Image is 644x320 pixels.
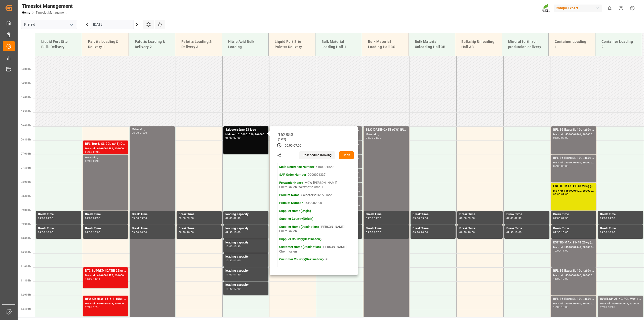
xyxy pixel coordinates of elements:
div: 09:30 [179,231,186,233]
div: - [233,137,233,139]
p: - [279,237,348,242]
div: Main ref : 6100001520, 2000001337 [225,132,266,137]
div: 10:00 [421,231,428,233]
div: Main ref : , [132,127,173,132]
div: 11:30 [233,273,241,276]
div: Break Time [506,212,547,217]
div: 09:30 [85,231,92,233]
div: - [233,231,233,233]
div: Paletts Loading & Delivery 2 [133,37,171,52]
span: 12:00 Hr [21,293,31,296]
div: Break Time [366,212,407,217]
span: 11:00 Hr [21,265,31,268]
strong: Supplier Country(Origin) [279,217,313,221]
div: 09:30 [600,231,607,233]
button: Compo Expert [554,3,604,13]
div: Timeslot Management [22,2,73,10]
strong: Customer Name(Destination) [279,245,321,249]
div: 11:00 [553,278,560,280]
div: 09:30 [421,217,428,219]
button: show 0 new notifications [604,3,615,14]
div: - [92,151,93,153]
div: loading capacity [225,282,266,288]
input: DD.MM.YYYY [90,20,134,29]
span: 07:00 Hr [21,152,31,155]
strong: Forwarder Name [279,181,303,185]
div: RFU KR NEW 15-5-8 15kg (x60) DE,AT;FLO T PERM [DATE] 25kg (x40) INT;NTC SUPREM [DATE] 25kg (x40)A... [85,297,126,302]
div: - [560,165,561,167]
div: - [560,217,561,219]
div: 10:00 [93,231,100,233]
div: 11:30 [225,288,233,290]
div: Break Time [132,212,173,217]
div: Salpetersäure 53 lose [225,127,266,132]
p: - DE [279,257,348,262]
div: Break Time [366,226,407,231]
div: 06:00 [366,137,373,139]
div: - [186,231,187,233]
div: loading capacity [225,212,266,217]
span: 10:30 Hr [21,251,31,254]
div: 12:00 [600,306,607,308]
span: 05:00 Hr [21,96,31,99]
div: Main ref : 6100001573, 2000001226 [85,273,126,278]
div: Main ref : 6100001584, 2000001360 [85,147,126,151]
div: 09:30 [506,231,514,233]
span: 09:00 Hr [21,209,31,211]
div: 09:00 [179,217,186,219]
div: - [560,278,561,280]
div: BLK [DATE]+2+TE (GW) BULK [366,127,407,132]
span: 12:30 Hr [21,307,31,310]
div: 07:00 [294,144,302,148]
span: 06:30 Hr [21,138,31,141]
div: Break Time [600,226,641,231]
div: - [420,217,421,219]
div: Container Loading 1 [553,37,591,52]
div: 11:45 [93,278,100,280]
div: Bulk Material Unloading Hall 3B [413,37,451,52]
span: 05:30 Hr [21,110,31,113]
div: Main ref : 4500000757, 2000000600; [553,161,594,165]
div: 10:00 [553,250,560,252]
div: 09:00 [600,217,607,219]
div: Break Time [459,226,500,231]
div: Compo Expert [554,5,602,12]
p: - [PERSON_NAME] Chemikalien [279,245,348,254]
div: 07:00 [233,137,241,139]
div: - [92,160,93,162]
div: BFL 36 Extra SL 10L (x60) EN,TR MTO; [553,268,594,273]
img: Screenshot%202023-09-29%20at%2010.02.21.png_1712312052.png [542,4,550,13]
div: 11:00 [85,278,92,280]
div: - [420,231,421,233]
div: 06:00 [132,132,139,134]
strong: Main Reference Number [279,165,314,169]
strong: SAP Order Number [279,173,306,176]
span: 08:30 Hr [21,195,31,197]
div: - [186,217,187,219]
div: 13:00 [561,306,569,308]
div: [DATE] [276,138,352,141]
div: 12:00 [233,288,241,290]
strong: Customer Country(Destination) [279,258,323,261]
div: - [92,231,93,233]
a: Home [22,11,30,14]
strong: Product Number [279,201,303,205]
div: 11:00 [225,273,233,276]
div: Mineral fertilizer production delivery [506,37,545,52]
div: 12:00 [85,306,92,308]
div: 07:00 [561,137,569,139]
div: Main ref : 4500000941, 2000000976 [553,245,594,250]
div: 09:30 [140,217,147,219]
span: 07:30 Hr [21,166,31,169]
div: Break Time [459,212,500,217]
div: Break Time [553,212,594,217]
div: - [560,193,561,195]
p: - 6100001520 [279,165,348,169]
span: 04:30 Hr [21,82,31,85]
div: Nitric Acid Bulk Loading [226,37,265,52]
div: Bulk Material Loading Hall 3C [366,37,405,52]
div: 06:00 [553,137,560,139]
div: 08:00 [553,193,560,195]
div: BFL 36 Extra SL 10L (x60) EN,TR MTO; [553,297,594,302]
div: - [467,231,467,233]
